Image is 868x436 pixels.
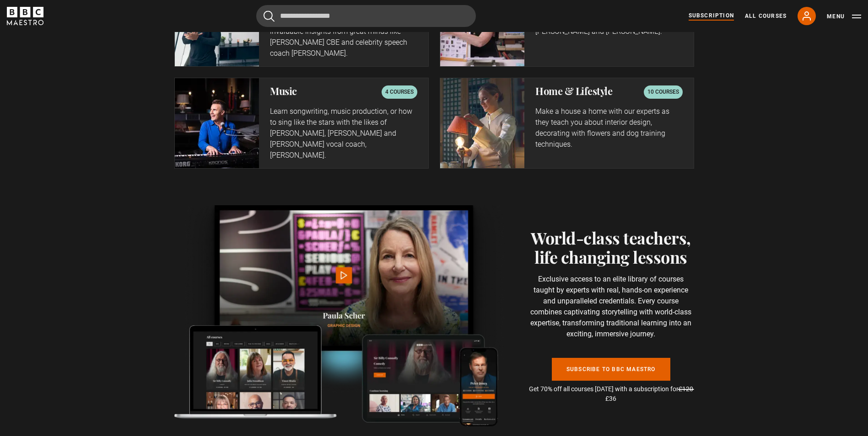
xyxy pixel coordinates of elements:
p: Make a house a home with our experts as they teach you about interior design, decorating with flo... [535,106,682,150]
a: Subscription [689,11,734,21]
span: £120 [679,385,693,393]
h2: World-class teachers, life changing lessons [528,228,694,266]
input: Search [256,5,476,27]
p: Learn songwriting, music production, or how to sing like the stars with the likes of [PERSON_NAME... [270,106,417,161]
span: £36 [605,395,616,402]
svg: BBC Maestro [7,7,43,25]
a: All Courses [745,12,787,20]
h2: Home & Lifestyle [535,85,612,96]
a: Subscribe to BBC Maestro [552,358,670,381]
p: 10 courses [647,87,679,96]
button: Submit the search query [264,11,275,22]
p: 4 courses [385,87,414,96]
p: Exclusive access to an elite library of courses taught by experts with real, hands-on experience ... [528,274,694,340]
h2: Music [270,85,297,96]
p: Get 70% off all courses [DATE] with a subscription for [528,384,694,404]
button: Toggle navigation [827,12,861,21]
